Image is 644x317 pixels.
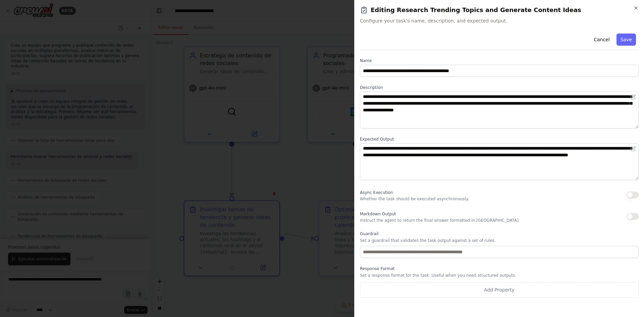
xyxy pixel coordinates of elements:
h2: Editing Research Trending Topics and Generate Content Ideas [360,5,639,15]
label: Response Format [360,266,639,271]
label: Guardrail [360,231,639,236]
button: Open in editor [629,145,637,153]
label: Name [360,58,639,63]
span: Async Execution [360,190,393,195]
p: Whether the task should be executed asynchronously. [360,196,469,202]
span: Markdown Output [360,212,396,216]
span: Configure your task's name, description, and expected output. [360,17,639,24]
p: Set a response format for the task. Useful when you need structured outputs. [360,273,639,278]
label: Expected Output [360,137,639,142]
button: Add Property [360,282,639,298]
button: Open in editor [629,93,637,101]
p: Set a guardrail that validates the task output against a set of rules. [360,238,639,243]
label: Description [360,85,639,90]
p: Instruct the agent to return the final answer formatted in [GEOGRAPHIC_DATA] [360,218,519,223]
button: Cancel [590,34,613,46]
button: Save [616,34,636,46]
